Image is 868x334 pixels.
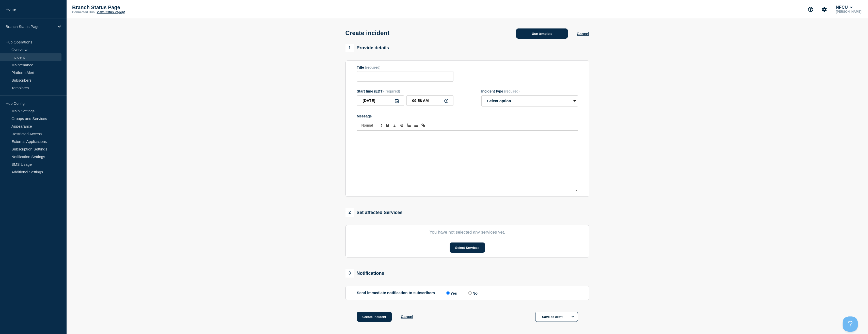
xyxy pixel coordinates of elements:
[357,65,453,69] div: Title
[819,4,830,15] button: Account settings
[345,269,354,278] span: 3
[445,291,457,295] label: Yes
[357,312,392,322] button: Create incident
[97,10,125,14] a: View Status Page
[345,44,354,52] span: 1
[345,269,384,278] div: Notifications
[345,208,403,217] div: Set affected Services
[357,114,578,118] div: Message
[468,291,472,295] input: No
[450,242,485,253] button: Select Services
[391,122,398,128] button: Toggle italic text
[359,122,384,128] span: Font size
[357,95,404,106] input: YYYY-MM-DD
[467,291,478,295] label: No
[398,122,405,128] button: Toggle strikethrough text
[384,122,391,128] button: Toggle bold text
[805,4,816,15] button: Support
[357,291,578,295] div: Send immediate notification to subscribers
[568,312,578,322] button: Options
[577,32,589,36] button: Cancel
[835,10,862,13] p: [PERSON_NAME]
[405,122,413,128] button: Toggle ordered list
[413,122,420,128] button: Toggle bulleted list
[481,95,578,107] select: Incident type
[446,291,450,295] input: Yes
[385,89,400,93] span: (required)
[357,89,453,93] div: Start time (EDT)
[504,89,520,93] span: (required)
[357,71,453,82] input: Title
[420,122,427,128] button: Toggle link
[516,28,568,39] button: Use template
[345,29,389,37] h1: Create incident
[345,208,354,217] span: 2
[843,316,858,332] iframe: Help Scout Beacon - Open
[535,312,578,322] button: Save as draft
[72,5,174,10] p: Branch Status Page
[6,24,54,29] p: Branch Status Page
[357,131,578,192] div: Message
[406,95,453,106] input: HH:MM A
[365,65,381,69] span: (required)
[345,44,389,52] div: Provide details
[835,5,854,10] button: NFCU
[481,89,578,93] div: Incident type
[401,314,413,319] button: Cancel
[72,10,95,14] p: Connected Hub
[357,230,578,235] p: You have not selected any services yet.
[357,291,435,295] p: Send immediate notification to subscribers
